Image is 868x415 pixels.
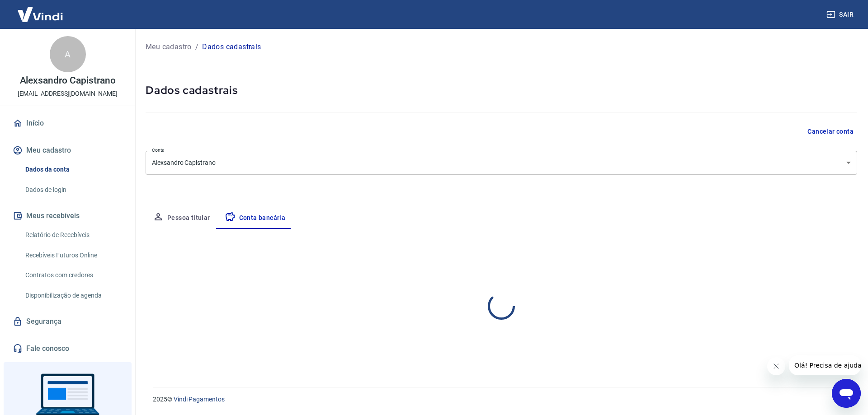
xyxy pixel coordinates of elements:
a: Recebíveis Futuros Online [22,246,124,265]
iframe: Fechar mensagem [767,357,785,375]
h5: Dados cadastrais [146,83,857,98]
button: Meu cadastro [11,140,124,160]
iframe: Mensagem da empresa [789,355,861,375]
iframe: Botão para abrir a janela de mensagens [832,379,861,408]
a: Dados de login [22,181,124,199]
a: Contratos com credores [22,266,124,284]
button: Pessoa titular [146,207,217,229]
a: Meu cadastro [146,42,192,52]
a: Dados da conta [22,160,124,179]
span: Olá! Precisa de ajuda? [5,6,76,14]
p: / [195,42,198,52]
button: Sair [825,6,857,23]
p: Alexsandro Capistrano [20,76,116,85]
a: Segurança [11,312,124,331]
a: Fale conosco [11,339,124,359]
button: Meus recebíveis [11,206,124,226]
a: Início [11,113,124,133]
p: 2025 © [153,395,846,404]
a: Relatório de Recebíveis [22,226,124,244]
div: Alexsandro Capistrano [146,151,857,175]
a: Vindi Pagamentos [174,396,225,403]
img: Vindi [11,0,70,28]
a: Disponibilização de agenda [22,286,124,305]
div: A [50,36,86,72]
p: Dados cadastrais [202,42,261,52]
button: Conta bancária [217,207,293,229]
p: [EMAIL_ADDRESS][DOMAIN_NAME] [18,89,118,98]
label: Conta [152,147,165,154]
button: Cancelar conta [804,123,857,140]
